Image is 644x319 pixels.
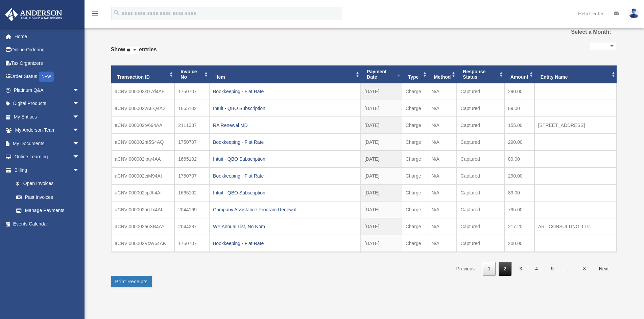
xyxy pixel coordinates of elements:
td: 89.00 [504,184,534,201]
th: Type: activate to sort column ascending [402,65,428,84]
td: 155.00 [504,117,534,134]
th: Method: activate to sort column ascending [428,65,457,84]
div: NEW [39,72,54,82]
td: Charge [402,201,428,218]
td: aCNVI000002tv694AA [111,117,175,134]
div: Intuit - QBO Subscription [213,188,357,197]
i: menu [91,9,99,18]
td: N/A [428,151,457,167]
td: [DATE] [361,83,402,100]
span: arrow_drop_down [73,137,86,151]
th: Item: activate to sort column ascending [209,65,361,84]
i: search [113,9,120,17]
td: [DATE] [361,218,402,235]
td: 200.00 [504,235,534,252]
td: 1750707 [174,134,209,151]
td: N/A [428,100,457,117]
td: [DATE] [361,100,402,117]
span: arrow_drop_down [73,110,86,124]
a: 4 [530,262,543,276]
td: Captured [457,117,504,134]
td: 1750707 [174,83,209,100]
td: 2111337 [174,117,209,134]
a: Events Calendar [5,217,90,231]
td: N/A [428,218,457,235]
span: arrow_drop_down [73,163,86,177]
a: Platinum Q&Aarrow_drop_down [5,83,90,97]
td: N/A [428,83,457,100]
span: … [561,266,577,271]
td: 2044169 [174,201,209,218]
td: Charge [402,134,428,151]
a: 5 [546,262,559,276]
td: 89.00 [504,100,534,117]
td: Captured [457,235,504,252]
img: User Pic [629,8,639,18]
th: Amount: activate to sort column ascending [504,65,534,84]
span: arrow_drop_down [73,124,86,137]
span: $ [20,180,23,188]
td: Charge [402,100,428,117]
a: 2 [499,262,511,276]
td: Charge [402,218,428,235]
a: 3 [515,262,527,276]
td: aCNVI000002xG7d4AE [111,83,175,100]
div: RA Renewal MD [213,121,357,130]
select: Showentries [125,47,139,54]
td: N/A [428,167,457,184]
td: ART CONSULTING, LLC [534,218,617,235]
td: aCNVI000002a6XB4AY [111,218,175,235]
a: Next [594,262,614,276]
th: Transaction ID: activate to sort column ascending [111,65,175,84]
div: WY Annual List, No Nom [213,222,357,231]
td: N/A [428,201,457,218]
td: N/A [428,117,457,134]
th: Response Status: activate to sort column ascending [457,65,504,84]
td: 1750707 [174,235,209,252]
a: My Anderson Teamarrow_drop_down [5,124,90,137]
a: $Open Invoices [9,177,90,191]
a: Past Invoices [9,190,86,204]
td: [DATE] [361,117,402,134]
td: [DATE] [361,134,402,151]
td: Captured [457,100,504,117]
td: [DATE] [361,151,402,167]
div: Bookkeeping - Flat Rate [213,137,357,147]
a: Online Ordering [5,43,90,57]
td: 1665102 [174,151,209,167]
td: [DATE] [361,184,402,201]
td: 2044287 [174,218,209,235]
td: 89.00 [504,151,534,167]
a: Order StatusNEW [5,70,90,84]
td: Captured [457,201,504,218]
td: [DATE] [361,167,402,184]
div: Intuit - QBO Subscription [213,104,357,113]
td: aCNVI000002cpJh4AI [111,184,175,201]
a: Previous [451,262,479,276]
a: menu [91,12,99,18]
th: Payment Date: activate to sort column ascending [361,65,402,84]
td: [STREET_ADDRESS] [534,117,617,134]
td: 795.00 [504,201,534,218]
td: 290.00 [504,167,534,184]
label: Show entries [111,45,157,61]
td: N/A [428,134,457,151]
div: Company Assistance Program Renewal [213,205,357,214]
td: Captured [457,134,504,151]
td: Captured [457,184,504,201]
td: Charge [402,184,428,201]
td: 1750707 [174,167,209,184]
div: Bookkeeping - Flat Rate [213,87,357,96]
td: Charge [402,83,428,100]
a: Tax Organizers [5,56,90,70]
td: 1665102 [174,100,209,117]
div: Bookkeeping - Flat Rate [213,171,357,181]
td: aCNVI000002eiM94AI [111,167,175,184]
a: My Documentsarrow_drop_down [5,137,90,150]
a: Digital Productsarrow_drop_down [5,97,90,110]
td: [DATE] [361,235,402,252]
button: Print Receipts [111,276,152,287]
td: 217.25 [504,218,534,235]
td: [DATE] [361,201,402,218]
th: Invoice No: activate to sort column ascending [174,65,209,84]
